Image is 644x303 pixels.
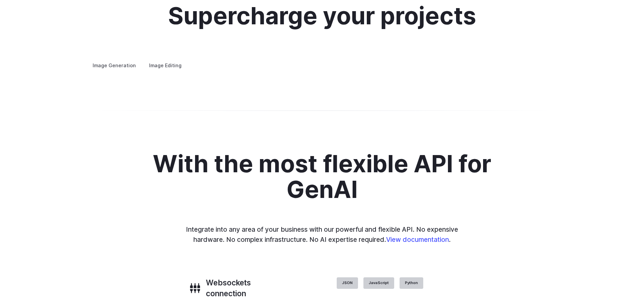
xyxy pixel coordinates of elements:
[143,59,187,71] label: Image Editing
[337,277,358,289] label: JSON
[87,59,142,71] label: Image Generation
[182,224,463,245] p: Integrate into any area of your business with our powerful and flexible API. No expensive hardwar...
[168,3,476,29] h2: Supercharge your projects
[386,235,449,244] a: View documentation
[206,277,289,299] h3: Websockets connection
[363,277,394,289] label: JavaScript
[134,151,510,203] h2: With the most flexible API for GenAI
[400,277,423,289] label: Python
